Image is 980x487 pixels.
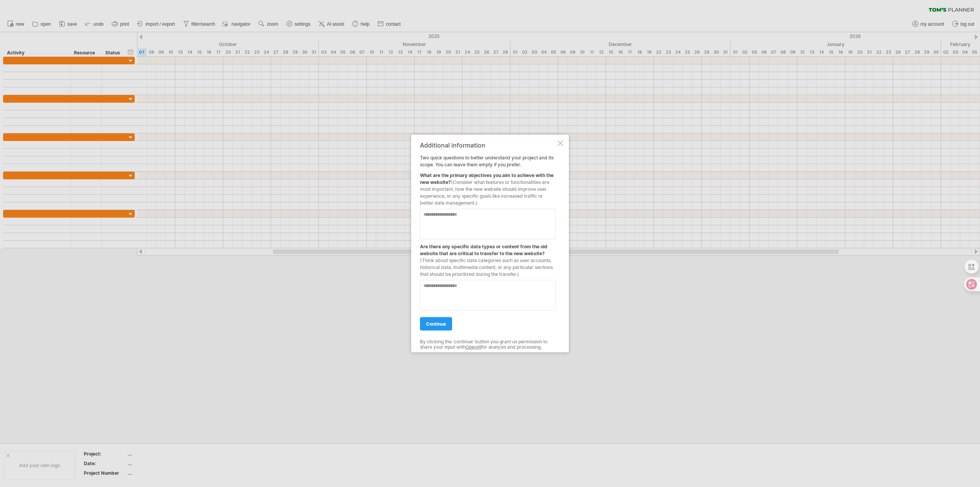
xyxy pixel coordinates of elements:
[420,168,556,206] div: What are the primary objectives you aim to achieve with the new website?
[465,344,481,350] a: OpenAI
[420,179,549,205] span: (Consider what features or functionalities are most important, how the new website should improve...
[420,257,553,277] span: (Think about specific data categories such as user accounts, historical data, multimedia content,...
[420,339,556,350] div: By clicking the 'continue' button you grant us permission to share your input with for analysis a...
[420,239,556,277] div: Are there any specific data types or content from the old website that are critical to transfer t...
[420,141,556,148] div: Additional information
[420,141,556,346] div: Two quick questions to better understand your project and its scope. You can leave them empty if ...
[426,321,446,326] span: continue
[420,317,452,330] a: continue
